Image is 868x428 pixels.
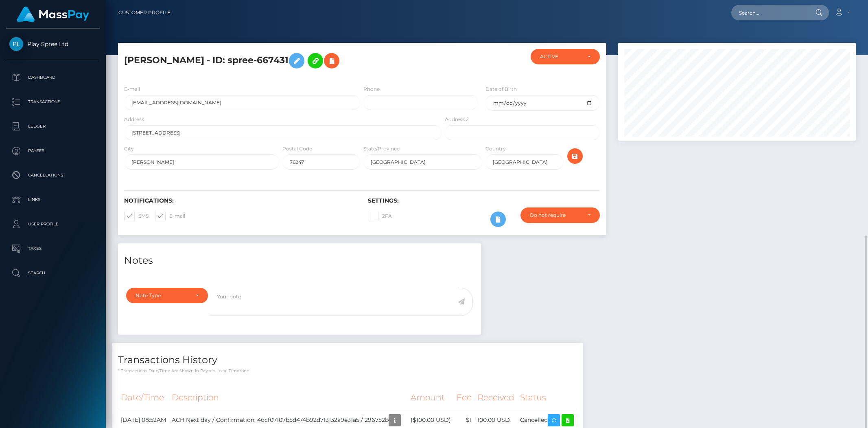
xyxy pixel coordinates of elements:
h6: Notifications: [124,197,356,204]
th: Received [474,386,517,409]
button: Do not require [520,207,600,223]
p: Taxes [9,243,96,255]
p: Payees [9,145,96,157]
div: Do not require [530,212,581,218]
label: 2FA [368,211,392,221]
a: User Profile [6,214,100,234]
label: State/Province [363,145,400,152]
label: Country [485,145,506,152]
th: Description [169,386,408,409]
p: Dashboard [9,71,96,84]
th: Amount [408,386,454,409]
a: Transactions [6,92,100,112]
span: Play Spree Ltd [6,40,100,48]
div: ACTIVE [540,53,581,60]
div: Note Type [136,292,189,299]
a: Payees [6,141,100,161]
label: E-mail [124,86,140,93]
label: Phone [363,86,380,93]
p: Search [9,267,96,279]
th: Date/Time [118,386,169,409]
label: Date of Birth [485,86,517,93]
h5: [PERSON_NAME] - ID: spree-667431 [124,49,437,73]
button: ACTIVE [531,49,600,64]
p: Transactions [9,96,96,108]
a: Search [6,263,100,283]
img: Play Spree Ltd [9,37,23,51]
a: Links [6,190,100,210]
img: MassPay Logo [17,7,89,22]
p: Cancellations [9,169,96,181]
h6: Settings: [368,197,599,204]
a: Customer Profile [118,4,171,21]
label: City [124,145,134,152]
button: Note Type [126,288,208,303]
a: Cancellations [6,165,100,185]
p: User Profile [9,218,96,230]
a: Taxes [6,238,100,259]
a: Ledger [6,116,100,137]
input: Search... [731,5,808,20]
h4: Notes [124,254,475,268]
p: * Transactions date/time are shown in payee's local timezone [118,368,577,374]
label: Address [124,116,144,123]
p: Links [9,194,96,206]
label: Address 2 [445,116,469,123]
a: Dashboard [6,67,100,88]
th: Fee [454,386,474,409]
th: Status [517,386,577,409]
p: Ledger [9,120,96,132]
label: Postal Code [282,145,312,152]
label: SMS [124,211,149,221]
h4: Transactions History [118,353,577,367]
label: E-mail [155,211,185,221]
